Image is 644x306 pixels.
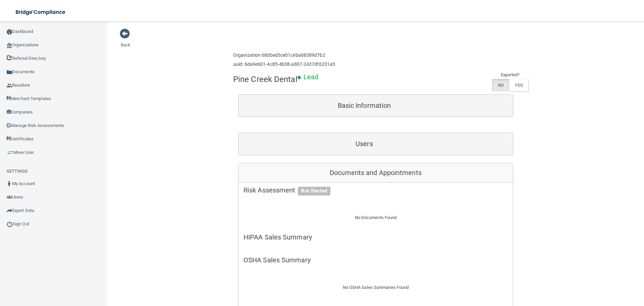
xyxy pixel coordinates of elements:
[7,208,12,213] img: icon-export.b9366987.png
[492,71,528,79] td: Exported?
[7,167,28,175] label: SETTINGS
[121,34,130,47] a: Back
[233,75,298,84] h4: Pine Creek Dental
[244,102,485,109] h5: Basic Information
[304,71,318,83] p: Lead
[7,194,12,200] img: icon-users.e205127d.png
[244,186,508,194] h5: Risk Assessment
[7,181,12,186] img: ic_user_dark.df1a06c3.png
[238,275,513,300] div: No OSHA Sales Summaries Found
[298,187,330,195] span: Not Started
[7,149,13,156] img: briefcase.64adab9b.png
[238,206,513,230] div: No Documents Found
[233,53,335,58] h6: Organization 68dbed3ce01ceba08389d7b2
[244,256,508,264] h5: OSHA Sales Summary
[244,233,508,241] h5: HIPAA Sales Summary
[233,62,335,67] h6: uuid: 6da9e601-4c85-4b38-a807-2437df6231a5
[492,79,509,91] label: NO
[244,98,508,113] a: Basic Information
[7,221,13,227] img: ic_power_dark.7ecde6b1.png
[7,70,12,75] img: icon-documents.8dae5593.png
[244,136,508,151] a: Users
[7,43,12,48] img: organization-icon.f8decf85.png
[7,83,12,88] img: ic_reseller.de258add.png
[244,140,485,147] h5: Users
[238,163,513,183] div: Documents and Appointments
[509,79,528,91] label: YES
[10,5,72,19] img: bridge_compliance_login_screen.278c3ca4.svg
[7,29,12,35] img: ic_dashboard_dark.d01f4a41.png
